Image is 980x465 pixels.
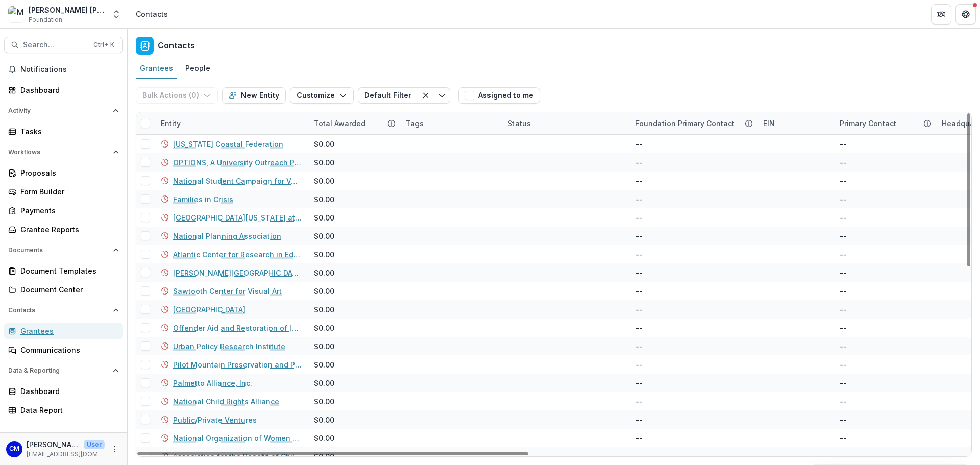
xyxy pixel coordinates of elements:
button: Open Activity [4,103,123,119]
div: Status [502,118,537,129]
a: Dashboard [4,383,123,400]
div: -- [840,341,847,352]
div: Dashboard [20,85,115,95]
div: -- [840,139,847,150]
a: [PERSON_NAME][GEOGRAPHIC_DATA] [173,267,302,278]
div: -- [840,451,847,462]
a: Public/Private Ventures [173,414,257,425]
div: -- [840,414,847,425]
button: New Entity [222,87,286,104]
div: $0.00 [314,231,334,241]
button: Customize [290,87,354,104]
div: -- [840,359,847,370]
div: $0.00 [314,212,334,223]
div: -- [840,286,847,297]
div: -- [840,176,847,186]
div: Grantees [20,326,115,336]
a: [US_STATE] Coastal Federation [173,139,283,150]
button: Clear filter [418,87,434,104]
span: Contacts [8,307,109,314]
div: Grantee Reports [20,224,115,235]
div: $0.00 [314,194,334,205]
div: Foundation Primary Contact [629,112,757,134]
div: Proposals [20,167,115,178]
div: EIN [757,118,781,129]
div: Tags [400,112,502,134]
div: $0.00 [314,286,334,297]
div: -- [635,359,643,370]
span: Search... [23,41,87,50]
div: -- [635,323,643,333]
a: Proposals [4,164,123,181]
div: $0.00 [314,378,334,388]
a: Grantee Reports [4,221,123,238]
a: People [181,59,214,79]
div: -- [840,396,847,407]
div: Grantees [136,61,177,76]
button: Open Workflows [4,144,123,160]
div: EIN [757,112,834,134]
div: -- [635,249,643,260]
a: National Student Campaign for Voter Registration [173,176,302,186]
div: -- [635,157,643,168]
div: -- [840,231,847,241]
a: Sawtooth Center for Visual Art [173,286,282,297]
a: Dashboard [4,82,123,99]
nav: breadcrumb [132,7,172,21]
div: -- [840,267,847,278]
span: Data & Reporting [8,367,109,374]
div: Ctrl + K [91,39,116,51]
button: Toggle menu [434,87,450,104]
a: [GEOGRAPHIC_DATA] [173,304,246,315]
button: Notifications [4,61,123,78]
div: Entity [155,118,187,129]
div: -- [635,194,643,205]
div: Total Awarded [308,112,400,134]
div: Data Report [20,405,115,415]
button: Open Contacts [4,302,123,319]
div: -- [840,323,847,333]
p: [EMAIL_ADDRESS][DOMAIN_NAME] [27,450,105,459]
p: User [84,440,105,449]
div: -- [635,433,643,444]
a: Grantees [136,59,177,79]
span: Notifications [20,65,119,74]
a: National Organization of Women Legal Defense & Educ. Fund [173,433,302,444]
div: Document Templates [20,265,115,276]
button: Open entity switcher [109,4,124,25]
a: National Child Rights Alliance [173,396,279,407]
div: $0.00 [314,323,334,333]
div: Total Awarded [308,118,372,129]
button: Open Documents [4,242,123,258]
div: Christine Mayers [9,446,19,452]
div: -- [635,212,643,223]
div: -- [635,304,643,315]
p: [PERSON_NAME] [27,439,80,450]
a: Payments [4,202,123,219]
div: Primary Contact [834,118,902,129]
button: Default Filter [358,87,418,104]
a: Tasks [4,123,123,140]
div: Entity [155,112,308,134]
div: Document Center [20,284,115,295]
div: -- [635,396,643,407]
div: $0.00 [314,139,334,150]
div: $0.00 [314,433,334,444]
div: -- [635,139,643,150]
div: Communications [20,345,115,355]
div: Tasks [20,126,115,137]
span: Activity [8,107,109,114]
div: $0.00 [314,304,334,315]
div: -- [840,249,847,260]
div: $0.00 [314,176,334,186]
div: Foundation Primary Contact [629,118,741,129]
a: Document Center [4,281,123,298]
div: Tags [400,118,430,129]
div: $0.00 [314,249,334,260]
span: Foundation [29,15,62,25]
a: Communications [4,341,123,358]
a: Atlantic Center for Research in Education [173,249,302,260]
